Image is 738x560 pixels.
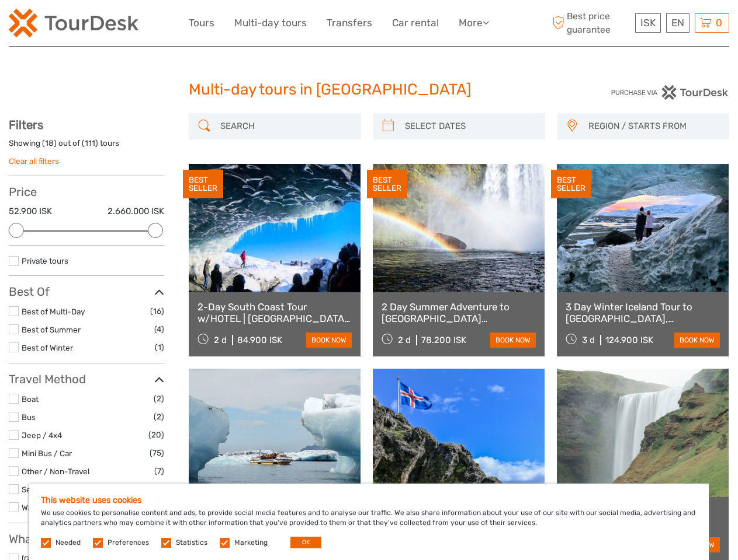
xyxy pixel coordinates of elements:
a: 2 Day Summer Adventure to [GEOGRAPHIC_DATA] [GEOGRAPHIC_DATA], Glacier Hiking, [GEOGRAPHIC_DATA],... [382,301,536,325]
a: Private tours [22,256,68,265]
span: (2) [154,410,164,423]
div: 124.900 ISK [605,335,653,345]
a: Tours [189,15,214,32]
strong: Filters [9,118,43,132]
a: Mini Bus / Car [22,449,72,458]
button: OK [290,537,321,548]
div: 84.900 ISK [237,335,282,345]
a: Best of Summer [22,325,81,334]
span: ISK [640,17,656,29]
a: Walking [22,503,49,512]
span: Best price guarantee [549,10,632,36]
a: Boat [22,394,39,404]
div: BEST SELLER [551,170,591,199]
label: Preferences [108,538,149,548]
span: (16) [150,304,164,318]
a: Bus [22,412,36,422]
a: Car rental [392,15,439,32]
span: (75) [150,446,164,460]
span: (4) [154,323,164,336]
a: 2-Day South Coast Tour w/HOTEL | [GEOGRAPHIC_DATA], [GEOGRAPHIC_DATA], [GEOGRAPHIC_DATA] & Waterf... [198,301,352,325]
label: 18 [45,138,54,149]
button: REGION / STARTS FROM [583,117,723,136]
a: book now [490,332,536,348]
span: 2 d [214,335,227,345]
span: (7) [154,464,164,478]
span: (3) [154,482,164,496]
a: book now [306,332,352,348]
a: Best of Winter [22,343,73,352]
span: (20) [148,428,164,442]
label: 111 [85,138,95,149]
a: 3 Day Winter Iceland Tour to [GEOGRAPHIC_DATA], [GEOGRAPHIC_DATA], [GEOGRAPHIC_DATA] and [GEOGRAP... [566,301,720,325]
label: 52.900 ISK [9,205,52,218]
span: 3 d [582,335,595,345]
a: book now [674,332,720,348]
p: We're away right now. Please check back later! [16,20,132,30]
div: BEST SELLER [367,170,407,199]
a: More [459,15,489,32]
div: EN [666,13,690,33]
label: Statistics [176,538,207,548]
div: Showing ( ) out of ( ) tours [9,138,164,156]
div: BEST SELLER [183,170,223,199]
h3: What do you want to see? [9,532,164,546]
h3: Travel Method [9,372,164,386]
span: (2) [154,392,164,405]
img: PurchaseViaTourDesk.png [611,85,729,100]
div: We use cookies to personalise content and ads, to provide social media features and to analyse ou... [29,484,709,560]
a: Self-Drive [22,485,58,494]
a: Transfers [327,15,372,32]
label: Marketing [234,538,268,548]
span: 0 [714,17,724,29]
a: Multi-day tours [234,15,307,32]
span: 2 d [398,335,411,345]
label: Needed [56,538,81,548]
span: (1) [155,341,164,354]
h3: Best Of [9,285,164,299]
img: 120-15d4194f-c635-41b9-a512-a3cb382bfb57_logo_small.png [9,9,138,37]
h3: Price [9,185,164,199]
div: 78.200 ISK [421,335,466,345]
a: Best of Multi-Day [22,307,85,316]
a: Clear all filters [9,156,59,166]
button: Open LiveChat chat widget [134,18,148,32]
a: Jeep / 4x4 [22,430,62,440]
label: 2.660.000 ISK [108,205,164,218]
input: SELECT DATES [400,116,539,136]
h1: Multi-day tours in [GEOGRAPHIC_DATA] [189,80,549,99]
h5: This website uses cookies [41,495,697,505]
input: SEARCH [216,116,355,136]
a: Other / Non-Travel [22,467,89,476]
